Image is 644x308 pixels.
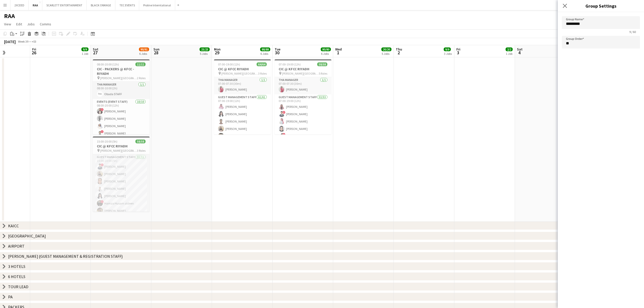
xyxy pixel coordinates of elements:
span: ! [101,163,104,166]
div: KAICC [8,223,19,228]
span: 5 Roles [319,72,327,75]
span: 88/88 [260,47,270,51]
button: SCARLETT ENTERTAINMENT [42,0,87,10]
h3: CIC - PACKERS @ KFCC - RIYADH [93,67,150,76]
a: View [2,21,13,27]
div: TOUR LEAD [8,284,28,289]
div: PA [8,294,13,299]
span: 2/2 [506,47,513,51]
span: [PERSON_NAME][GEOGRAPHIC_DATA] - [GEOGRAPHIC_DATA] [100,76,137,80]
div: 5 Jobs [200,52,209,56]
div: 6 Jobs [139,52,149,56]
span: Comms [40,22,51,26]
app-job-card: 15:00-20:00 (5h)58/58CIC @ KFCC RIYADH [PERSON_NAME][GEOGRAPHIC_DATA]3 RolesGuest Management Staf... [93,136,150,212]
span: 23/23 [200,47,210,51]
span: 28 [153,50,159,56]
h3: CIC @ KFCC RIYADH [275,67,331,71]
span: 80/80 [321,47,331,51]
h3: CIC @ KFCC RIYADH [93,144,150,148]
span: 90/91 [139,47,149,51]
span: View [4,22,11,26]
span: 3 Roles [137,149,146,152]
span: 9/9 [444,47,451,51]
button: Proline Interntational [139,0,175,10]
span: Sat [93,47,98,52]
app-job-card: 07:00-19:00 (12h)64/64CIC @ KFCC RIYADH [PERSON_NAME][GEOGRAPHIC_DATA]3 RolesTHA Manager1/107:00-... [214,59,271,134]
span: Jobs [27,22,35,26]
span: 9/9 [81,47,88,51]
a: Comms [38,21,53,27]
div: AIRPORT [8,244,25,249]
app-card-role: THA Manager1/107:00-07:30 (30m)[PERSON_NAME] [214,77,271,94]
button: 2XCEED [10,0,29,10]
span: Week 39 [17,40,29,43]
span: 3 Roles [258,72,267,75]
span: ! [101,108,104,111]
app-job-card: 08:00-20:00 (12h)11/11CIC - PACKERS @ KFCC - RIYADH [PERSON_NAME][GEOGRAPHIC_DATA] - [GEOGRAPHIC_... [93,59,150,134]
app-card-role: THA Manager1/107:00-07:30 (30m)[PERSON_NAME] [275,77,331,94]
div: +03 [31,40,36,43]
a: Edit [14,21,24,27]
span: Wed [335,47,342,52]
h1: RAA [4,12,15,20]
app-card-role: THA Manager1/108:00-10:00 (2h)Obada STAFF [93,82,150,99]
div: 1 Job [506,52,512,56]
span: Mon [214,47,221,52]
app-job-card: 07:00-19:00 (12h)58/58CIC @ KFCC RIYADH [PERSON_NAME][GEOGRAPHIC_DATA]5 RolesTHA Manager1/107:00-... [275,59,331,134]
span: Fri [32,47,36,52]
span: 1 [334,50,342,56]
span: ! [282,133,285,136]
h3: Group Settings [558,3,644,9]
span: 2 Roles [137,76,146,80]
button: BLACK ORANGE [87,0,115,10]
span: 58/58 [317,62,327,66]
span: ! [282,111,285,114]
span: 3 [456,50,460,56]
span: Thu [396,47,402,52]
span: [PERSON_NAME][GEOGRAPHIC_DATA] [100,149,137,152]
h3: CIC @ KFCC RIYADH [214,67,271,71]
span: 07:00-19:00 (12h) [279,62,301,66]
span: 58/58 [135,140,146,143]
span: ! [101,130,104,133]
div: 6 Jobs [321,52,331,56]
span: 26 [31,50,36,56]
span: [PERSON_NAME][GEOGRAPHIC_DATA] [282,72,319,75]
span: Sun [153,47,159,52]
span: 9 / 60 [625,30,640,34]
div: 1 Job [82,52,88,56]
span: 11/11 [135,62,146,66]
div: [PERSON_NAME] {GUEST MANAGEMENT & REGISTRATION STAFF} [8,254,123,259]
span: 20/20 [381,47,391,51]
span: Tue [275,47,280,52]
span: 27 [92,50,98,56]
span: [PERSON_NAME][GEOGRAPHIC_DATA] [221,72,258,75]
span: 29 [213,50,221,56]
span: 30 [274,50,280,56]
a: Jobs [25,21,37,27]
span: 4 [516,50,523,56]
span: 08:00-20:00 (12h) [97,62,119,66]
app-card-role: Events (Event Staff)10/1008:00-20:00 (12h)![PERSON_NAME][PERSON_NAME][PERSON_NAME]![PERSON_NAME] [93,99,150,184]
button: TEC EVENTS [115,0,139,10]
span: 15:00-20:00 (5h) [97,140,117,143]
div: 5 Jobs [382,52,391,56]
span: 64/64 [257,62,267,66]
span: 07:00-19:00 (12h) [218,62,240,66]
div: 3 Jobs [444,52,452,56]
button: RAA [29,0,42,10]
span: Fri [456,47,460,52]
span: Sat [517,47,523,52]
span: Edit [16,22,22,26]
div: 3 HOTELS [8,264,25,269]
span: ! [101,200,104,203]
div: 6 Jobs [260,52,270,56]
div: 6 HOTELS [8,274,25,279]
div: [GEOGRAPHIC_DATA] [8,233,46,238]
span: 2 [395,50,402,56]
div: [DATE] [4,39,16,44]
